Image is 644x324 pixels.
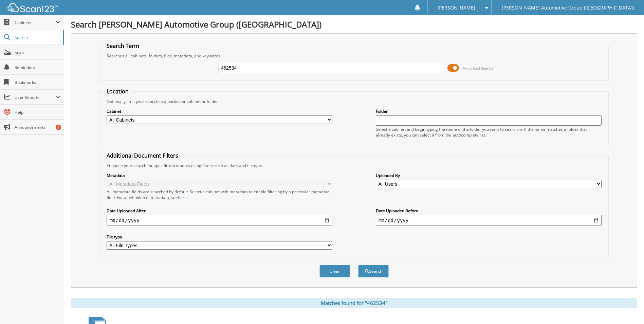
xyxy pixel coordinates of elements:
[103,163,605,168] div: Enhance your search for specific documents using filters such as date and file type.
[107,173,332,178] label: Metadata
[15,94,56,100] span: User Reports
[107,234,332,240] label: File type
[376,215,602,226] input: end
[15,20,56,25] span: Cabinets
[15,35,59,40] span: Search
[107,208,332,214] label: Date Uploaded After
[107,189,332,200] div: All metadata fields are searched by default. Select a cabinet with metadata to enable filtering b...
[107,108,332,114] label: Cabinet
[15,79,60,85] span: Bookmarks
[376,208,602,214] label: Date Uploaded Before
[376,126,602,138] div: Select a cabinet and begin typing the name of the folder you want to search in. If the name match...
[56,125,61,130] div: 1
[103,152,182,159] legend: Additional Document Filters
[437,6,475,10] span: [PERSON_NAME]
[107,215,332,226] input: start
[358,265,389,277] button: Search
[103,98,605,104] div: Optionally limit your search to a particular cabinet or folder
[7,3,58,12] img: scan123-logo-white.svg
[319,265,350,277] button: Clear
[103,53,605,59] div: Searches all cabinets, folders, files, metadata, and keywords
[71,298,637,308] div: Matches found for "462534"
[376,108,602,114] label: Folder
[15,65,60,70] span: Reminders
[178,195,187,200] a: here
[15,124,60,130] span: Announcements
[376,173,602,178] label: Uploaded By
[502,6,634,10] span: [PERSON_NAME] Automotive Group ([GEOGRAPHIC_DATA])
[71,19,637,30] h1: Search [PERSON_NAME] Automotive Group ([GEOGRAPHIC_DATA])
[103,88,132,95] legend: Location
[15,50,60,55] span: Scan
[15,109,60,115] span: Help
[463,66,493,71] span: Advanced Search
[103,42,143,50] legend: Search Term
